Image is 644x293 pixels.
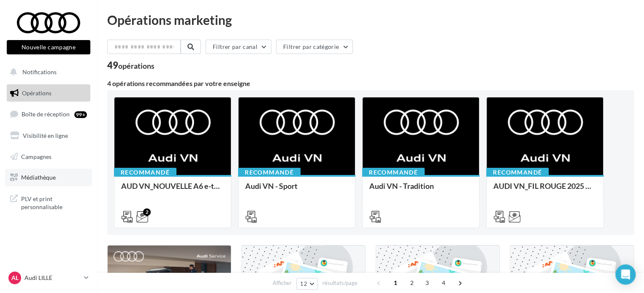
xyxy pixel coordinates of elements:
span: PLV et print personnalisable [21,193,87,211]
a: Visibilité en ligne [5,127,92,145]
div: AUD VN_NOUVELLE A6 e-tron [121,182,224,199]
span: Afficher [273,279,292,287]
div: Audi VN - Sport [245,182,348,199]
button: Filtrer par canal [206,40,271,54]
div: opérations [118,62,154,70]
a: Boîte de réception99+ [5,105,92,123]
div: Audi VN - Tradition [369,182,472,199]
span: Notifications [22,68,57,75]
a: Campagnes [5,148,92,166]
button: 12 [296,278,318,290]
button: Nouvelle campagne [7,40,90,54]
span: 1 [389,276,402,290]
div: 99+ [74,111,87,118]
div: Opérations marketing [107,13,634,26]
span: Médiathèque [21,174,56,181]
span: Boîte de réception [22,110,70,118]
button: Notifications [5,63,89,81]
a: Médiathèque [5,169,92,186]
span: résultats/page [322,279,357,287]
span: 3 [420,276,434,290]
span: 12 [300,280,307,287]
div: Recommandé [486,168,549,177]
a: PLV et print personnalisable [5,190,92,215]
div: Recommandé [238,168,300,177]
span: 4 [437,276,450,290]
p: Audi LILLE [24,274,81,282]
span: Opérations [22,89,51,97]
div: AUDI VN_FIL ROUGE 2025 - A1, Q2, Q3, Q5 et Q4 e-tron [493,182,596,199]
span: Campagnes [21,153,51,160]
span: Visibilité en ligne [23,132,68,139]
a: Opérations [5,84,92,102]
span: 2 [405,276,419,290]
div: Open Intercom Messenger [615,264,636,285]
a: AL Audi LILLE [7,270,90,286]
button: Filtrer par catégorie [276,40,353,54]
div: 2 [143,208,151,216]
div: Recommandé [362,168,425,177]
div: 49 [107,61,154,70]
div: Recommandé [114,168,176,177]
div: 4 opérations recommandées par votre enseigne [107,80,634,87]
span: AL [11,274,19,282]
